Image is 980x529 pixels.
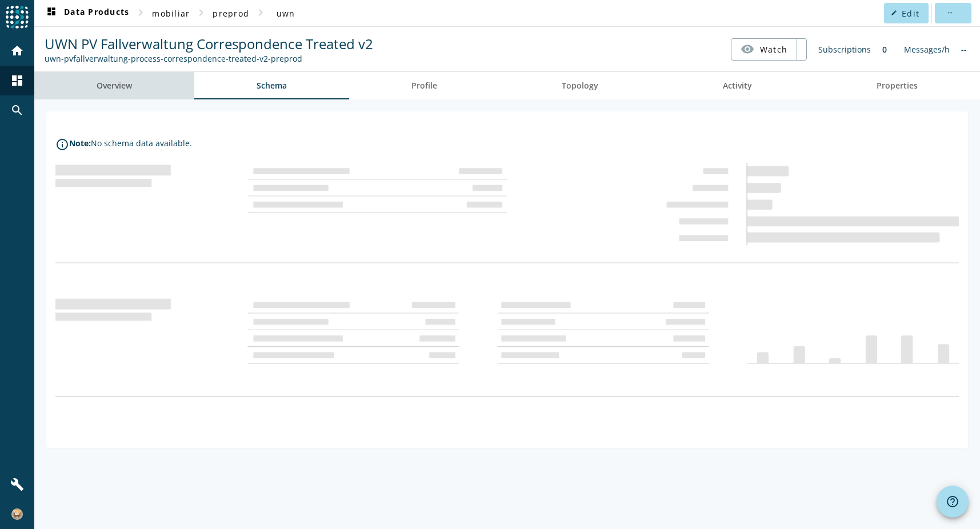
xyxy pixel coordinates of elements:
[69,138,91,149] div: Note:
[898,38,955,61] div: Messages/h
[45,6,58,20] mat-icon: dashboard
[741,42,754,56] mat-icon: visibility
[97,82,132,90] span: Overview
[10,103,24,117] mat-icon: search
[877,38,893,61] div: 0
[813,38,877,61] div: Subscriptions
[10,478,24,491] mat-icon: build
[955,38,973,61] div: No information
[45,34,373,53] span: UWN PV Fallverwaltung Correspondence Treated v2
[55,138,69,151] i: info_outline
[10,44,24,58] mat-icon: home
[208,3,254,23] button: preprod
[254,6,267,19] mat-icon: chevron_right
[277,8,295,19] span: uwn
[11,508,23,520] img: 4cc79a843557ef0cca8d84028febf61f
[884,3,929,23] button: Edit
[134,6,147,19] mat-icon: chevron_right
[55,163,959,397] img: empty-content
[257,82,287,90] span: Schema
[213,8,249,19] span: preprod
[902,8,919,19] span: Edit
[45,53,373,64] div: Kafka Topic: uwn-pvfallverwaltung-process-correspondence-treated-v2-preprod
[946,10,953,16] mat-icon: more_horiz
[45,6,129,20] span: Data Products
[91,138,192,149] div: No schema data available.
[877,82,918,90] span: Properties
[411,82,437,90] span: Profile
[562,82,598,90] span: Topology
[267,3,304,23] button: uwn
[723,82,752,90] span: Activity
[152,8,190,19] span: mobiliar
[946,495,959,508] mat-icon: help_outline
[40,3,134,23] button: Data Products
[10,74,24,87] mat-icon: dashboard
[891,10,897,16] mat-icon: edit
[194,6,208,19] mat-icon: chevron_right
[731,39,797,59] button: Watch
[6,6,29,29] img: spoud-logo.svg
[147,3,194,23] button: mobiliar
[760,39,787,59] span: Watch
